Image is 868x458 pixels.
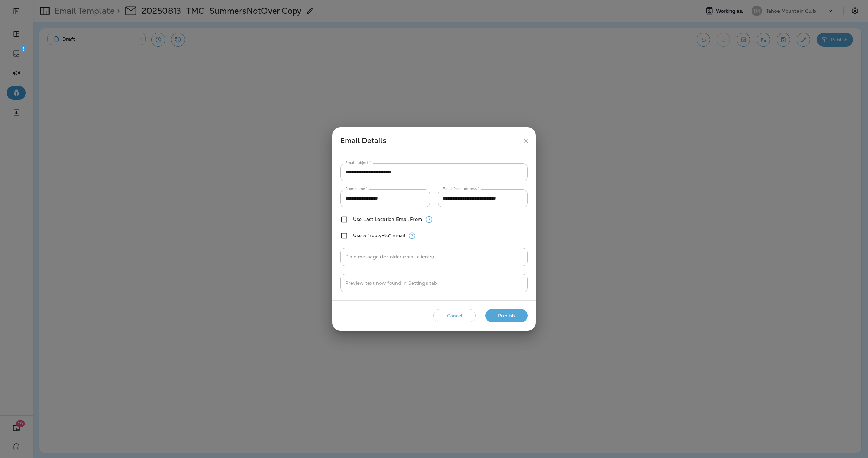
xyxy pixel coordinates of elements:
label: Use Last Location Email From [353,216,422,222]
label: Use a "reply-to" Email [353,233,405,238]
label: Email subject [345,160,371,165]
button: Publish [485,309,528,323]
label: Email from address [443,186,479,191]
button: close [520,135,532,147]
button: Cancel [433,309,476,323]
div: Email Details [340,135,520,147]
label: From name [345,186,368,191]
